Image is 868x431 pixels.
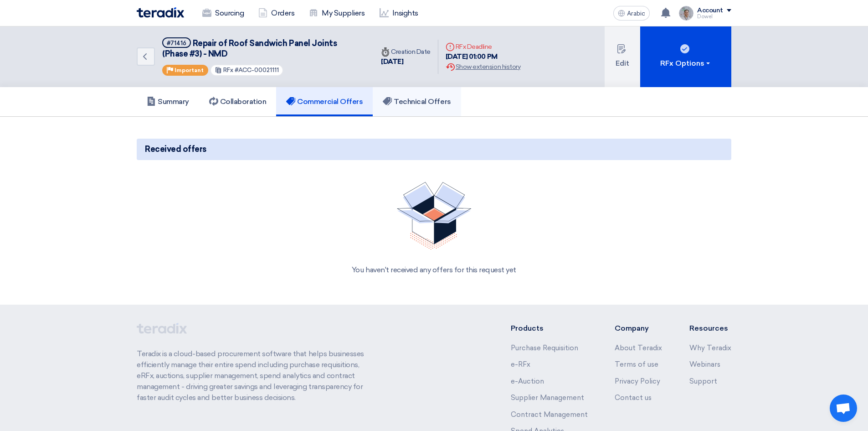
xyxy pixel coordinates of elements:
[640,26,731,87] button: RFx Options
[372,3,426,23] a: Insights
[511,377,544,385] a: e-Auction
[616,59,629,68] font: Edit
[322,9,365,17] font: My Suppliers
[162,37,363,60] h5: Repair of Roof Sandwich Panel Joints (Phase #3) - NMD
[271,9,294,17] font: Orders
[689,360,720,369] a: Webinars
[615,394,652,402] a: Contact us
[689,344,731,352] a: Why Teradix
[697,6,723,14] font: Account
[511,394,584,402] a: Supplier Management
[199,87,277,116] a: Collaboration
[302,3,372,23] a: My Suppliers
[679,6,693,21] img: IMG_1753965247717.jpg
[615,344,662,352] a: About Teradix
[276,87,373,116] a: Commercial Offers
[175,67,204,73] font: Important
[605,26,640,87] button: Edit
[297,97,363,106] font: Commercial Offers
[697,14,713,20] font: Dowel
[613,6,650,21] button: Arabic
[689,377,717,385] a: Support
[137,349,364,402] font: Teradix is ​​a cloud-based procurement software that helps businesses efficiently manage their en...
[456,43,492,51] font: RFx Deadline
[251,3,302,23] a: Orders
[223,67,233,73] font: RFx
[446,52,498,61] font: [DATE] 01:00 PM
[456,63,520,71] font: Show extension history
[381,57,403,66] font: [DATE]
[137,7,184,18] img: Teradix logo
[373,87,461,116] a: Technical Offers
[830,395,857,422] div: Open chat
[162,38,337,59] font: Repair of Roof Sandwich Panel Joints (Phase #3) - NMD
[220,97,267,106] font: Collaboration
[195,3,251,23] a: Sourcing
[394,97,451,106] font: Technical Offers
[235,67,279,73] font: #ACC-00021111
[511,344,578,352] a: Purchase Requisition
[615,377,660,385] a: Privacy Policy
[689,324,728,332] font: Resources
[511,360,530,369] a: e-RFx
[392,9,418,17] font: Insights
[627,10,645,17] font: Arabic
[167,40,186,47] font: #71416
[511,410,588,419] a: Contract Management
[391,48,431,56] font: Creation Date
[137,87,199,116] a: Summary
[397,182,472,250] img: No Quotations Found!
[352,265,516,274] font: You haven't received any offers for this request yet
[158,97,189,106] font: Summary
[660,59,704,68] font: RFx Options
[511,324,544,332] font: Products
[145,144,206,154] font: Received offers
[615,324,649,332] font: Company
[215,9,244,17] font: Sourcing
[615,360,658,369] a: Terms of use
